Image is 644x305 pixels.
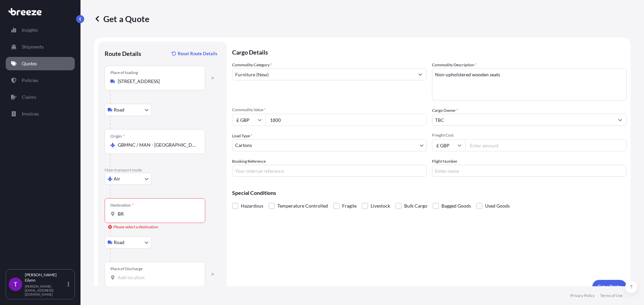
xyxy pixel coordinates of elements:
p: Invoices [22,110,39,117]
p: Get a Quote [598,283,621,290]
label: Commodity Description [432,62,477,68]
span: Bulk Cargo [404,201,427,211]
div: Place of Discharge [110,266,143,272]
a: Privacy Policy [570,293,595,298]
span: T [14,281,17,288]
span: Bagged Goods [441,201,471,211]
span: Commodity Value [232,107,427,112]
p: [PERSON_NAME] Glynn [25,272,66,283]
p: Quotes [22,60,37,67]
p: Route Details [105,50,141,58]
a: Policies [6,74,75,87]
a: Shipments [6,40,75,54]
p: Policies [22,77,38,84]
input: Enter name [432,165,627,177]
span: Freight Cost [432,133,627,138]
p: Shipments [22,44,44,50]
button: Cartons [232,139,427,151]
button: Select transport [105,236,152,248]
p: Main transport mode [105,167,220,173]
p: Insights [22,27,38,33]
div: Origin [110,134,125,139]
label: Flight Number [432,158,458,165]
label: Commodity Category [232,62,272,68]
p: Reset Route Details [178,50,217,57]
a: Claims [6,90,75,104]
input: Type amount [266,114,427,126]
input: Place of loading [118,78,197,85]
input: Select a commodity type [232,68,414,80]
span: Fragile [342,201,357,211]
p: Get a Quote [94,13,149,24]
a: Terms of Use [600,293,623,298]
button: Get a Quote [592,280,627,293]
button: Select transport [105,173,152,185]
input: Full name [432,114,614,126]
input: Place of Discharge [118,274,197,281]
label: Booking Reference [232,158,266,165]
input: Your internal reference [232,165,427,177]
span: Used Goods [485,201,510,211]
p: Claims [22,94,36,100]
button: Select transport [105,104,152,116]
span: Livestock [371,201,390,211]
span: Temperature Controlled [277,201,328,211]
input: Origin [118,142,197,148]
div: Destination [110,203,134,208]
span: Load Type [232,133,252,139]
p: [PERSON_NAME][EMAIL_ADDRESS][DOMAIN_NAME] [25,284,66,296]
div: Please select a destination [108,224,158,230]
span: Road [114,239,124,246]
button: Show suggestions [614,114,626,126]
button: Reset Route Details [168,48,220,59]
span: Hazardous [241,201,263,211]
span: Cartons [235,142,252,149]
input: Destination [118,211,197,217]
div: Place of loading [110,70,138,75]
label: Cargo Owner [432,107,458,114]
button: Show suggestions [414,68,426,80]
p: Special Conditions [232,190,627,196]
a: Invoices [6,107,75,121]
a: Insights [6,23,75,37]
input: Enter amount [466,139,627,151]
span: Air [114,175,120,182]
p: Cargo Details [232,42,627,62]
a: Quotes [6,57,75,70]
span: Road [114,106,124,113]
